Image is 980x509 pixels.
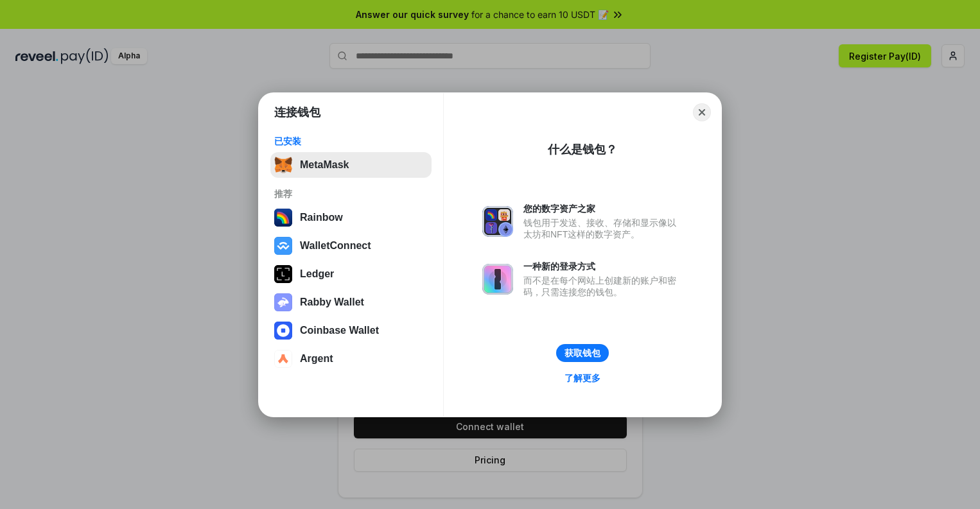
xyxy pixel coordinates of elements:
button: Coinbase Wallet [270,318,432,343]
img: svg+xml,%3Csvg%20xmlns%3D%22http%3A%2F%2Fwww.w3.org%2F2000%2Fsvg%22%20fill%3D%22none%22%20viewBox... [274,293,292,311]
div: 一种新的登录方式 [523,261,683,272]
img: svg+xml,%3Csvg%20width%3D%2228%22%20height%3D%2228%22%20viewBox%3D%220%200%2028%2028%22%20fill%3D... [274,350,292,368]
div: MetaMask [300,159,349,171]
button: Rainbow [270,205,432,230]
button: Rabby Wallet [270,289,432,315]
img: svg+xml,%3Csvg%20xmlns%3D%22http%3A%2F%2Fwww.w3.org%2F2000%2Fsvg%22%20fill%3D%22none%22%20viewBox... [482,206,513,237]
img: svg+xml,%3Csvg%20width%3D%2228%22%20height%3D%2228%22%20viewBox%3D%220%200%2028%2028%22%20fill%3D... [274,237,292,255]
h1: 连接钱包 [274,105,320,120]
a: 了解更多 [557,370,608,386]
img: svg+xml,%3Csvg%20fill%3D%22none%22%20height%3D%2233%22%20viewBox%3D%220%200%2035%2033%22%20width%... [274,156,292,174]
img: svg+xml,%3Csvg%20width%3D%22120%22%20height%3D%22120%22%20viewBox%3D%220%200%20120%20120%22%20fil... [274,209,292,227]
div: 而不是在每个网站上创建新的账户和密码，只需连接您的钱包。 [523,275,683,298]
div: Rabby Wallet [300,297,364,308]
div: WalletConnect [300,240,371,252]
div: 推荐 [274,188,428,200]
div: 什么是钱包？ [548,142,617,157]
div: 您的数字资产之家 [523,203,683,214]
div: 了解更多 [564,372,600,384]
button: MetaMask [270,152,432,178]
button: Argent [270,346,432,372]
div: Argent [300,353,333,365]
div: 已安装 [274,135,428,147]
div: Coinbase Wallet [300,325,379,336]
button: Ledger [270,261,432,287]
img: svg+xml,%3Csvg%20xmlns%3D%22http%3A%2F%2Fwww.w3.org%2F2000%2Fsvg%22%20fill%3D%22none%22%20viewBox... [482,264,513,295]
button: WalletConnect [270,233,432,259]
button: 获取钱包 [556,344,609,362]
div: 获取钱包 [564,347,600,359]
img: svg+xml,%3Csvg%20width%3D%2228%22%20height%3D%2228%22%20viewBox%3D%220%200%2028%2028%22%20fill%3D... [274,322,292,340]
div: 钱包用于发送、接收、存储和显示像以太坊和NFT这样的数字资产。 [523,217,683,240]
div: Rainbow [300,212,343,223]
img: svg+xml,%3Csvg%20xmlns%3D%22http%3A%2F%2Fwww.w3.org%2F2000%2Fsvg%22%20width%3D%2228%22%20height%3... [274,265,292,283]
div: Ledger [300,268,334,280]
button: Close [693,103,711,121]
